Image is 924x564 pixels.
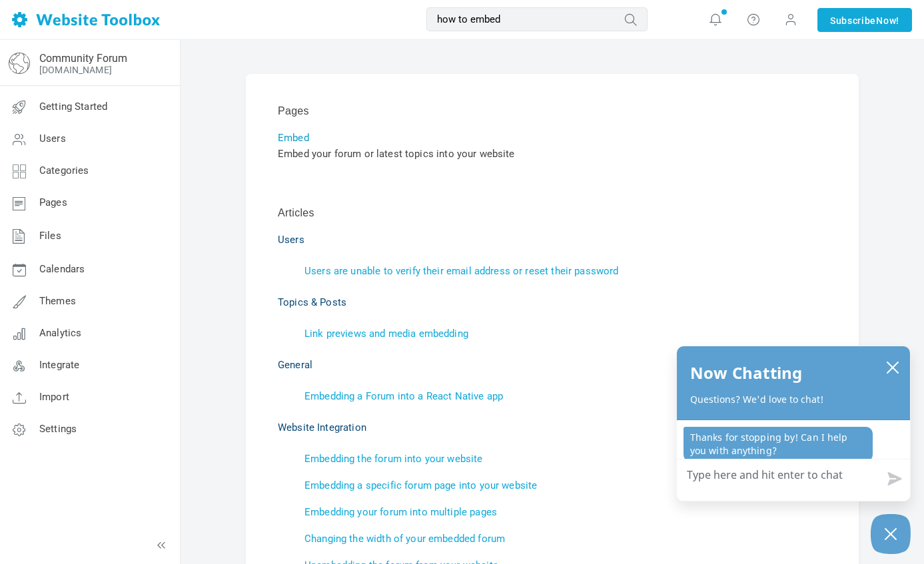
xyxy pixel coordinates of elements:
[39,65,112,75] a: [DOMAIN_NAME]
[871,514,911,554] button: Close Chatbox
[690,393,897,406] p: Questions? We'd love to chat!
[676,346,911,501] div: olark chatbox
[278,296,346,308] a: Topics & Posts
[304,506,497,518] a: Embedding your forum into multiple pages
[39,423,77,435] span: Settings
[39,196,67,208] span: Pages
[39,52,127,65] a: Community Forum
[39,164,89,176] span: Categories
[690,360,802,386] h2: Now Chatting
[39,359,79,371] span: Integrate
[39,133,66,144] span: Users
[39,263,85,275] span: Calendars
[817,8,912,32] a: SubscribeNow!
[304,533,505,545] a: Changing the width of your embedded forum
[39,327,81,339] span: Analytics
[39,101,107,113] span: Getting Started
[278,422,366,433] a: Website Integration
[304,265,619,277] a: Users are unable to verify their email address or reset their password
[304,390,503,402] a: Embedding a Forum into a React Native app
[882,358,903,376] button: close chatbox
[684,427,873,461] p: Thanks for stopping by! Can I help you with anything?
[278,205,827,221] p: Articles
[278,103,827,119] p: Pages
[876,13,899,28] span: Now!
[304,453,483,465] a: Embedding the forum into your website
[39,230,61,242] span: Files
[877,463,910,494] button: Send message
[278,146,827,162] div: Embed your forum or latest topics into your website
[304,328,468,340] a: Link previews and media embedding
[304,479,537,491] a: Embedding a specific forum page into your website
[278,132,309,144] a: Embed
[39,391,69,403] span: Import
[426,7,648,31] input: Tell us what you're looking for
[278,234,304,246] a: Users
[39,295,76,307] span: Themes
[278,359,312,371] a: General
[9,53,30,74] img: globe-icon.png
[677,420,910,465] div: chat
